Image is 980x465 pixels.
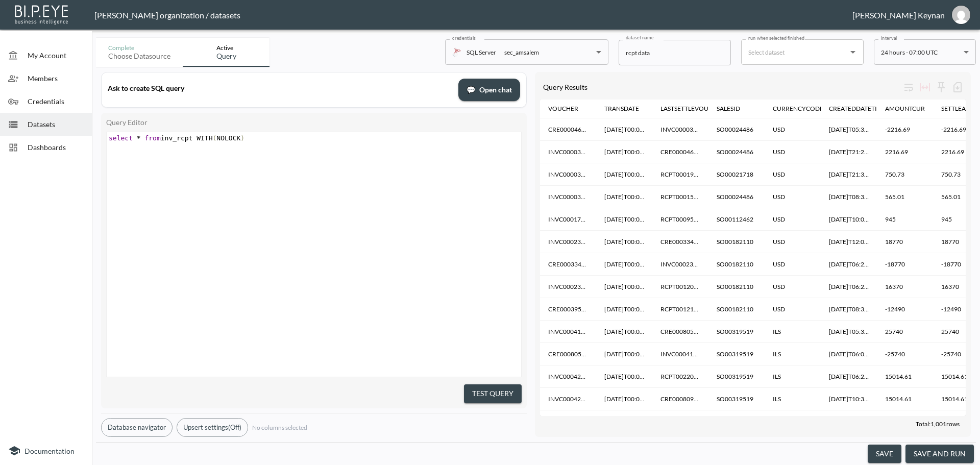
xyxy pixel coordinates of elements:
[877,186,933,208] th: 565.01
[917,79,933,95] div: Toggle table layout between fixed and auto (default: auto)
[933,79,949,95] div: Sticky left columns: 0
[28,73,84,84] span: Members
[596,118,652,141] th: 2018-11-30T00:00:00.000Z
[905,445,974,463] button: save and run
[748,35,804,41] label: run when selected finished
[540,343,596,365] th: CRE00080579
[821,231,877,253] th: 2020-02-03T12:02:43.000Z
[765,343,821,365] th: ILS
[765,208,821,231] th: USD
[596,298,652,321] th: 2020-04-15T00:00:00.000Z
[765,253,821,276] th: USD
[877,118,933,141] th: -2216.69
[144,134,160,142] span: from
[877,298,933,321] th: -12490
[452,35,476,41] label: credentials
[877,365,933,388] th: 15014.61
[467,84,512,96] span: Open chat
[652,343,708,365] th: INVC000416912
[708,118,765,141] th: SO00024486
[945,3,977,27] button: royk@amsalem.com
[604,103,652,115] span: TRANSDATE
[765,163,821,186] th: USD
[652,118,708,141] th: INVC000030143
[821,118,877,141] th: 2018-09-20T05:38:11.000Z
[708,388,765,410] th: SO00319519
[108,52,170,61] div: Choose datasource
[540,186,596,208] th: INVC000030680
[596,253,652,276] th: 2020-02-29T00:00:00.000Z
[765,118,821,141] th: USD
[596,343,652,365] th: 2022-07-30T00:00:00.000Z
[94,10,852,20] div: [PERSON_NAME] organization / datasets
[660,103,738,115] span: LASTSETTLEVOUCHER
[596,208,652,231] th: 2019-10-15T00:00:00.000Z
[821,388,877,410] th: 2022-06-29T10:32:19.000Z
[829,103,886,115] div: CREATEDDATETIME
[846,45,860,59] button: Open
[596,365,652,388] th: 2022-07-30T00:00:00.000Z
[24,447,75,455] span: Documentation
[108,84,452,92] div: Ask to create SQL query
[652,321,708,343] th: CRE00080579
[458,79,520,102] button: chatOpen chat
[877,231,933,253] th: 18770
[717,103,740,115] div: SALESID
[596,141,652,163] th: 2018-10-15T00:00:00.000Z
[708,410,765,433] th: SO00319519
[540,208,596,231] th: INVC000170834
[708,365,765,388] th: SO00319519
[877,276,933,298] th: 16370
[765,298,821,321] th: USD
[652,163,708,186] th: RCPT00019107
[540,298,596,321] th: CRE00039560
[708,343,765,365] th: SO00319519
[877,343,933,365] th: -25740
[213,134,217,142] span: (
[829,103,899,115] span: CREATEDDATETIME
[765,321,821,343] th: ILS
[773,103,837,115] span: CURRENCYCODE
[868,445,901,463] button: save
[467,84,475,96] span: chat
[877,388,933,410] th: 15014.61
[916,420,960,428] span: Total: 1,001 rows
[708,298,765,321] th: SO00182110
[765,276,821,298] th: USD
[28,142,84,153] span: Dashboards
[8,445,84,457] a: Documentation
[540,321,596,343] th: INVC000416912
[821,410,877,433] th: 2022-07-03T10:57:57.000Z
[240,134,244,142] span: )
[596,186,652,208] th: 2018-10-15T00:00:00.000Z
[540,276,596,298] th: INVC000234680
[821,321,877,343] th: 2022-06-16T05:36:24.000Z
[821,141,877,163] th: 2018-09-19T21:22:08.000Z
[596,321,652,343] th: 2022-07-30T00:00:00.000Z
[765,410,821,433] th: ILS
[626,34,653,41] label: dataset name
[28,50,84,61] span: My Account
[821,253,877,276] th: 2020-02-04T06:26:04.000Z
[852,10,945,20] div: [PERSON_NAME] Keynan
[106,118,522,127] div: Query Editor
[596,163,652,186] th: 2018-10-15T00:00:00.000Z
[765,231,821,253] th: USD
[652,253,708,276] th: INVC000234403
[821,343,877,365] th: 2022-06-29T06:09:01.000Z
[877,141,933,163] th: 2216.69
[252,424,307,431] span: No columns selected
[652,298,708,321] th: RCPT00121905
[821,276,877,298] th: 2020-02-04T06:28:25.000Z
[596,276,652,298] th: 2020-03-15T00:00:00.000Z
[708,321,765,343] th: SO00319519
[109,134,244,142] span: inv_rcpt WITH NOLOCK
[596,410,652,433] th: 2022-08-30T00:00:00.000Z
[746,44,844,60] input: Select dataset
[708,208,765,231] th: SO00112462
[881,46,960,58] div: 24 hours - 07:00 UTC
[660,103,725,115] div: LASTSETTLEVOUCHER
[652,208,708,231] th: RCPT00095027
[540,163,596,186] th: INVC000030146
[540,253,596,276] th: CRE00033482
